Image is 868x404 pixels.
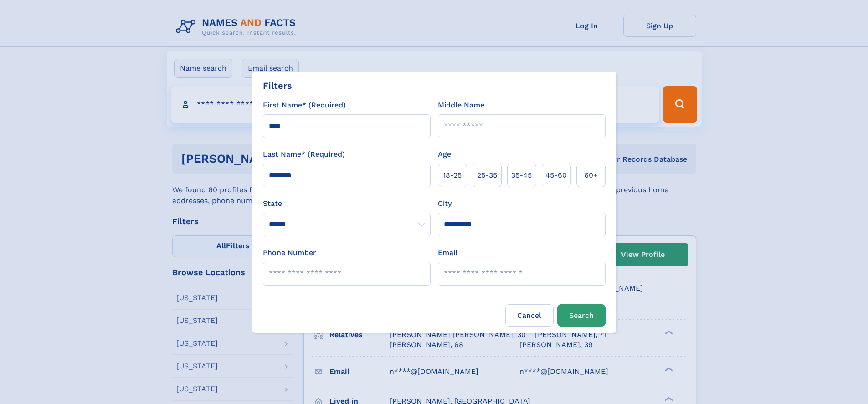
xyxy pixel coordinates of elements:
[263,100,346,111] label: First Name* (Required)
[438,247,457,258] label: Email
[263,79,292,92] div: Filters
[263,149,345,160] label: Last Name* (Required)
[443,170,462,181] span: 18‑25
[511,170,532,181] span: 35‑45
[584,170,598,181] span: 60+
[263,198,431,209] label: State
[545,170,567,181] span: 45‑60
[263,247,316,258] label: Phone Number
[438,149,451,160] label: Age
[438,198,452,209] label: City
[505,304,554,327] label: Cancel
[438,100,484,111] label: Middle Name
[477,170,497,181] span: 25‑35
[557,304,606,327] button: Search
